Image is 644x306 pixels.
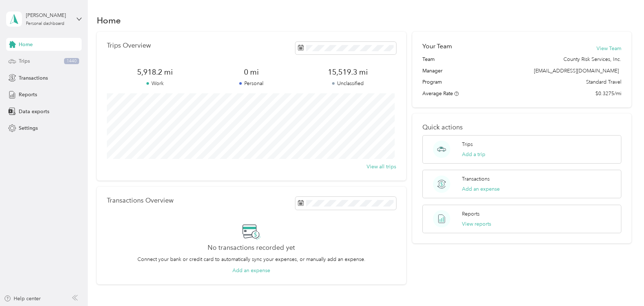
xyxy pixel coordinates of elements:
p: Quick actions [422,124,621,131]
button: Add an expense [462,185,500,193]
span: Transactions [19,74,48,82]
button: Help center [4,295,41,302]
button: View reports [462,220,491,228]
span: Trips [19,57,30,65]
iframe: Everlance-gr Chat Button Frame [604,266,644,306]
div: [PERSON_NAME] [26,12,71,19]
p: Reports [462,210,480,218]
p: Connect your bank or credit card to automatically sync your expenses, or manually add an expense. [137,256,366,263]
span: Home [19,41,33,48]
div: Personal dashboard [26,22,64,26]
span: Team [422,56,435,63]
p: Unclassified [300,80,396,87]
span: Program [422,78,442,86]
button: View all trips [367,163,396,170]
p: Personal [203,80,300,87]
button: View Team [597,45,621,52]
button: Add a trip [462,151,485,158]
p: Work [107,80,203,87]
span: Average Rate [422,90,453,97]
h2: No transactions recorded yet [208,244,295,252]
span: County Risk Services, Inc. [563,56,621,63]
span: $0.3275/mi [595,90,621,97]
span: Standard Travel [586,78,621,86]
span: 5,918.2 mi [107,67,203,77]
span: 15,519.3 mi [300,67,396,77]
p: Transactions [462,175,490,183]
span: Reports [19,91,37,98]
h2: Your Team [422,42,452,51]
h1: Home [97,17,121,24]
span: [EMAIL_ADDRESS][DOMAIN_NAME] [534,68,619,74]
span: 0 mi [203,67,300,77]
span: Data exports [19,108,49,115]
p: Trips [462,141,473,148]
p: Transactions Overview [107,197,173,204]
button: Add an expense [232,267,270,274]
span: Manager [422,67,443,75]
span: 1440 [64,58,79,65]
span: Settings [19,124,38,132]
p: Trips Overview [107,42,151,49]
